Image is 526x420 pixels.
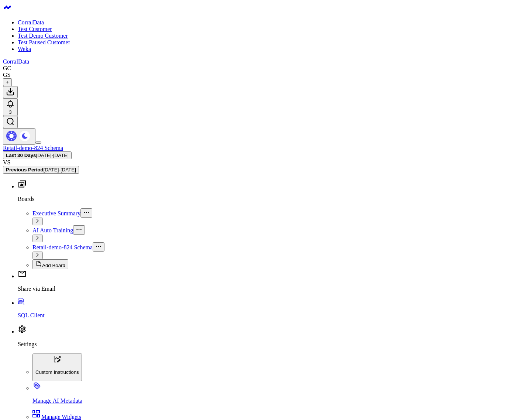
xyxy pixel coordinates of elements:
[32,414,81,420] a: Manage Widgets
[32,259,68,269] button: Add Board
[18,341,523,348] p: Settings
[32,354,82,381] button: Custom Instructions
[18,39,70,45] a: Test Paused Customer
[3,151,72,159] button: Last 30 Days[DATE]-[DATE]
[3,116,18,128] button: Open search
[43,167,76,173] span: [DATE] - [DATE]
[6,167,43,173] b: Previous Period
[18,312,523,319] p: SQL Client
[18,19,44,25] a: CorralData
[36,153,69,158] span: [DATE] - [DATE]
[18,46,31,52] a: Weka
[32,210,80,216] a: Executive Summary
[18,286,523,292] p: Share via Email
[6,153,36,158] b: Last 30 Days
[41,414,81,420] span: Manage Widgets
[32,385,523,404] a: Manage AI Metadata
[32,397,523,404] p: Manage AI Metadata
[3,145,63,151] a: Retail-demo-824 Schema
[18,196,523,202] p: Boards
[3,159,523,166] div: VS
[3,78,12,86] button: +
[35,369,79,375] p: Custom Instructions
[3,58,29,65] a: CorralData
[18,26,52,32] a: Test Customer
[6,109,15,115] div: 3
[18,33,68,39] a: Test Demo Customer
[6,79,9,85] span: +
[18,300,523,319] a: SQL Client
[3,166,79,174] button: Previous Period[DATE]-[DATE]
[32,244,93,250] a: Retail-demo-824 Schema
[32,227,73,233] a: AI Auto Training
[3,72,10,78] div: GS
[3,65,11,72] div: GC
[3,98,18,116] button: 3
